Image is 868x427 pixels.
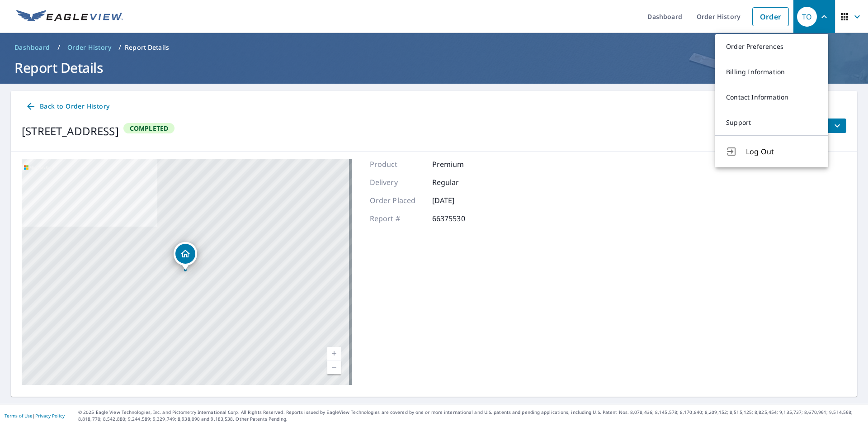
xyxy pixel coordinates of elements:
[715,110,828,135] a: Support
[432,195,486,206] p: [DATE]
[814,120,843,131] span: Files
[370,159,424,170] p: Product
[67,43,111,52] span: Order History
[5,413,33,419] a: Terms of Use
[118,42,121,53] li: /
[746,146,817,157] span: Log Out
[797,7,817,27] div: TO
[14,43,50,52] span: Dashboard
[22,98,113,115] a: Back to Order History
[327,361,341,374] a: Current Level 17, Zoom Out
[715,59,828,85] a: Billing Information
[715,34,828,59] a: Order Preferences
[327,347,341,361] a: Current Level 17, Zoom In
[11,58,857,77] h1: Report Details
[35,413,65,419] a: Privacy Policy
[715,85,828,110] a: Contact Information
[125,43,169,52] p: Report Details
[432,213,486,224] p: 66375530
[370,177,424,188] p: Delivery
[432,177,486,188] p: Regular
[124,124,174,133] span: Completed
[25,101,109,112] span: Back to Order History
[370,195,424,206] p: Order Placed
[22,123,119,139] div: [STREET_ADDRESS]
[5,413,65,418] p: |
[11,40,54,55] a: Dashboard
[174,242,197,270] div: Dropped pin, building 1, Residential property, 498 County Highway 1 Mount Upton, NY 13809
[78,409,863,422] p: © 2025 Eagle View Technologies, Inc. and Pictometry International Corp. All Rights Reserved. Repo...
[57,42,60,53] li: /
[370,213,424,224] p: Report #
[16,10,123,24] img: EV Logo
[64,40,115,55] a: Order History
[715,135,828,167] button: Log Out
[752,7,789,26] a: Order
[432,159,486,170] p: Premium
[11,40,857,55] nav: breadcrumb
